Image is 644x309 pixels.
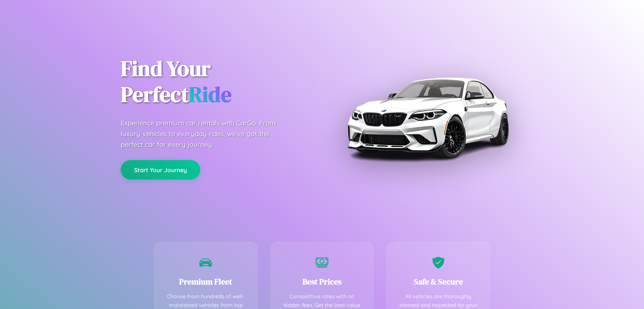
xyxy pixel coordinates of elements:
[189,80,231,109] span: Ride
[121,56,312,108] h1: Find Your Perfect
[121,118,288,150] p: Experience premium car rentals with CarGo. From luxury vehicles to everyday rides, we've got the ...
[397,276,479,287] h3: Safe & Secure
[344,34,512,202] img: Premium BMW car rental vehicle
[281,276,363,287] h3: Best Prices
[165,276,247,287] h3: Premium Fleet
[121,160,200,180] button: Start Your Journey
